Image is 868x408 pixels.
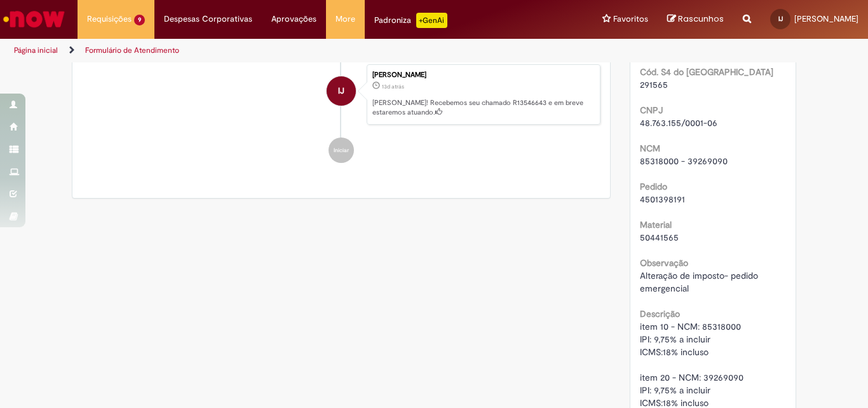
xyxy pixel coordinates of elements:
span: More [336,13,355,25]
b: Pedido [640,181,667,192]
span: Alteração de imposto- pedido emergencial [640,270,761,294]
span: 13d atrás [382,83,404,90]
time: 18/09/2025 11:23:49 [382,83,404,90]
p: +GenAi [416,13,447,28]
b: Material [640,219,672,230]
span: Despesas Corporativas [164,13,252,25]
span: 50441565 [640,232,679,243]
p: [PERSON_NAME]! Recebemos seu chamado R13546643 e em breve estaremos atuando. [372,98,593,118]
li: Isabelly Juventino [82,64,600,125]
b: Descrição [640,308,680,320]
div: Isabelly Juventino [327,76,356,106]
b: Observação [640,257,688,269]
b: CNPJ [640,104,663,116]
a: Página inicial [14,45,58,55]
b: Cód. S4 do [GEOGRAPHIC_DATA] [640,66,773,78]
span: Favoritos [613,13,648,25]
span: Rascunhos [678,13,724,25]
img: ServiceNow [1,6,67,32]
span: Requisições [87,13,132,25]
span: IJ [338,76,344,106]
span: IJ [778,15,783,23]
ul: Trilhas de página [10,39,569,62]
span: 9 [134,15,145,25]
a: Rascunhos [667,13,724,25]
span: 85318000 - 39269090 [640,155,728,167]
div: Padroniza [374,13,447,28]
div: [PERSON_NAME] [372,71,593,79]
b: NCM [640,143,660,154]
span: 48.763.155/0001-06 [640,117,717,129]
span: Aprovações [271,13,316,25]
span: [PERSON_NAME] [794,13,858,24]
a: Formulário de Atendimento [85,45,179,55]
span: 291565 [640,79,668,90]
span: 4501398191 [640,193,685,205]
